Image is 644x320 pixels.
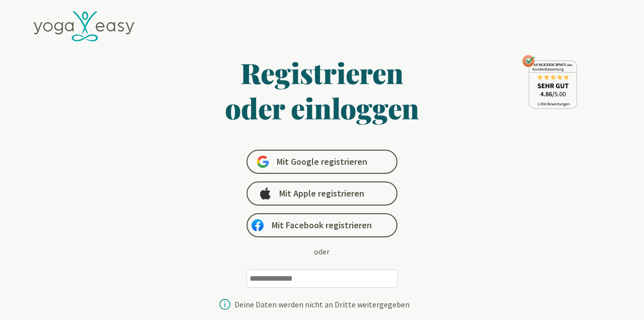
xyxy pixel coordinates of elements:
[247,150,397,174] a: Mit Google registrieren
[247,213,397,237] a: Mit Facebook registrieren
[522,55,577,109] img: ausgezeichnet_seal.png
[314,245,330,258] div: oder
[277,156,367,168] span: Mit Google registrieren
[247,181,397,206] a: Mit Apple registrieren
[234,300,410,308] div: Deine Daten werden nicht an Dritte weitergegeben
[127,55,517,125] h1: Registrieren oder einloggen
[279,187,364,200] span: Mit Apple registrieren
[272,219,372,231] span: Mit Facebook registrieren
